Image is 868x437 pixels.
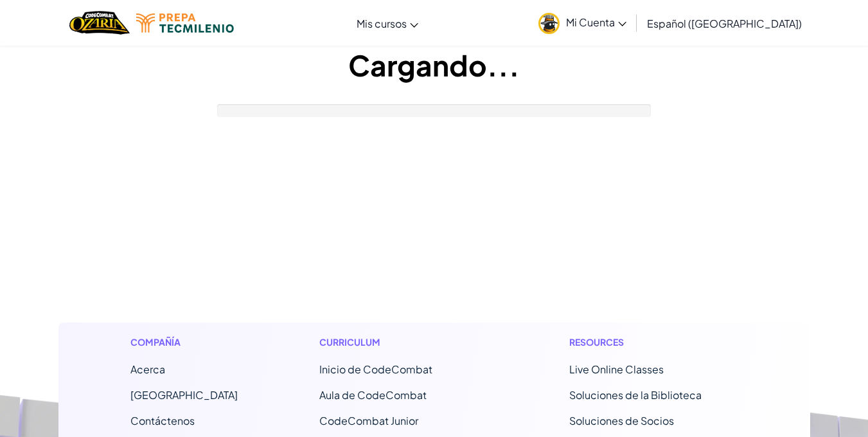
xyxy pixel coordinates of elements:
span: Inicio de CodeCombat [319,362,432,376]
a: Mi Cuenta [532,3,633,43]
span: Mi Cuenta [566,15,626,29]
h1: Resources [569,335,738,349]
span: Mis cursos [357,17,407,30]
a: Ozaria by CodeCombat logo [69,10,129,36]
a: Español ([GEOGRAPHIC_DATA]) [641,6,808,40]
a: Live Online Classes [569,362,664,376]
a: Soluciones de Socios [569,414,674,427]
a: Aula de CodeCombat [319,388,427,402]
a: Soluciones de la Biblioteca [569,388,702,402]
span: Español ([GEOGRAPHIC_DATA]) [647,17,802,30]
a: [GEOGRAPHIC_DATA] [130,388,238,402]
img: avatar [538,13,560,34]
h1: Curriculum [319,335,488,349]
span: Contáctenos [130,414,195,427]
a: Mis cursos [350,6,425,40]
a: CodeCombat Junior [319,414,418,427]
h1: Compañía [130,335,238,349]
img: Tecmilenio logo [136,13,234,33]
a: Acerca [130,362,165,376]
img: Home [69,10,129,36]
